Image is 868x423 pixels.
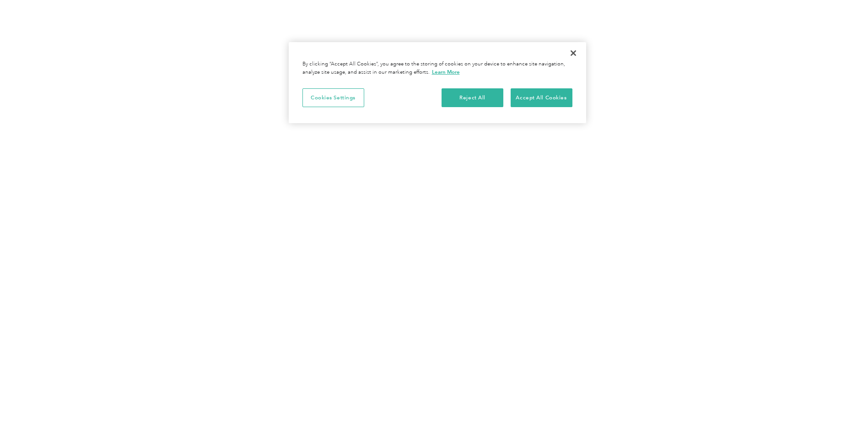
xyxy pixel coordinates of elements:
[563,43,583,63] button: Close
[302,88,364,108] button: Cookies Settings
[432,69,460,75] a: More information about your privacy, opens in a new tab
[302,60,572,76] div: By clicking “Accept All Cookies”, you agree to the storing of cookies on your device to enhance s...
[511,88,572,108] button: Accept All Cookies
[289,42,586,123] div: Privacy
[289,42,586,123] div: Cookie banner
[442,88,503,108] button: Reject All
